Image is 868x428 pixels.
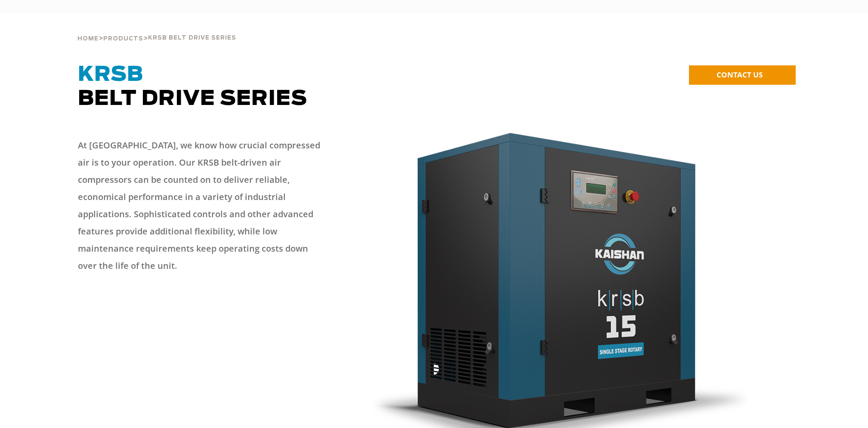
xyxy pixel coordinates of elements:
[77,34,99,42] a: Home
[717,70,763,80] span: CONTACT US
[689,65,796,85] a: CONTACT US
[103,36,143,42] span: Products
[78,137,327,274] p: At [GEOGRAPHIC_DATA], we know how crucial compressed air is to your operation. Our KRSB belt-driv...
[148,35,236,41] span: krsb belt drive series
[77,13,236,46] div: > >
[78,65,307,109] span: Belt Drive Series
[77,36,99,42] span: Home
[78,65,143,85] span: KRSB
[103,34,143,42] a: Products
